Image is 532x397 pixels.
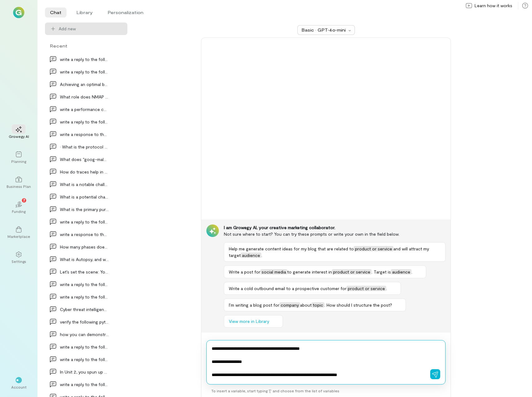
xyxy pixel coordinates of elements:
[60,206,109,213] div: What is the primary purpose of chkrootkit and rkh…
[103,8,148,18] li: Personalization
[224,282,401,295] button: Write a cold outbound email to a prospective customer forproduct or service.
[224,299,406,311] button: I’m writing a blog post forcompanyabouttopic. How should I structure the post?
[224,315,283,328] button: View more in Library
[7,121,30,144] a: Growegy AI
[411,269,412,274] span: .
[60,369,109,375] div: In Unit 2, you spun up a Docker version of Splunk…
[60,319,109,325] div: verify the following python code: from flask_unsi…
[7,146,30,169] a: Planning
[7,171,30,194] a: Business Plan
[60,131,109,138] div: write a response to the following to include a fa…
[59,26,122,32] span: Add new
[60,193,109,200] div: What is a potential challenge in cloud investigat…
[60,381,109,388] div: write a reply to the following to include a fact:…
[45,8,66,18] li: Chat
[60,244,109,250] div: How many phases does the Abstract Digital Forensi…
[287,269,332,274] span: to generate interest in
[302,27,347,33] div: Basic · GPT‑4o‑mini
[23,197,25,203] span: 7
[312,302,324,308] span: topic
[9,134,29,139] div: Growegy AI
[11,159,26,164] div: Planning
[391,269,411,274] span: audience
[71,8,98,18] li: Library
[324,302,392,308] span: . How should I structure the post?
[224,231,446,237] div: Not sure where to start? You can try these prompts or write your own in the field below.
[12,209,26,214] div: Funding
[60,156,109,163] div: What does “goog-malware-shavar” mean inside the T…
[224,265,426,278] button: Write a post forsocial mediato generate interest inproduct or service. Target isaudience.
[7,196,30,219] a: Funding
[60,231,109,238] div: write a response to the following to include a fa…
[60,56,109,63] div: write a reply to the following to include a new f…
[261,253,262,258] span: .
[60,181,109,188] div: What is a notable challenge associated with cloud…
[60,331,109,338] div: how you can demonstrate an exploit using CVE-2023…
[60,344,109,350] div: write a reply to the following to include a fact…
[206,384,446,397] div: To insert a variable, start typing ‘[’ and choose from the list of variables
[60,269,109,275] div: Let’s set the scene: You get to complete this sto…
[7,246,30,269] a: Settings
[60,143,109,150] div: • What is the protocol SSDP? Why would it be good…
[60,118,109,125] div: write a reply to the following to include a new f…
[60,306,109,313] div: Cyber threat intelligence platforms (TIPs) offer…
[7,184,31,189] div: Business Plan
[229,269,260,274] span: Write a post for
[224,242,446,262] button: Help me generate content ideas for my blog that are related toproduct or serviceand will attract ...
[224,224,446,231] div: I am Growegy AI, your creative marketing collaborator.
[60,256,109,263] div: What is Autopsy, and what is its primary purpose…
[386,286,387,291] span: .
[347,286,386,291] span: product or service
[332,269,372,274] span: product or service
[12,259,26,264] div: Settings
[229,302,279,308] span: I’m writing a blog post for
[229,318,269,324] span: View more in Library
[60,106,109,113] div: write a performance comments for an ITNC in the N…
[229,246,354,251] span: Help me generate content ideas for my blog that are related to
[372,269,391,274] span: . Target is
[241,253,261,258] span: audience
[60,168,109,175] div: How do traces help in understanding system behavi…
[60,294,109,300] div: write a reply to the following and include a fact…
[60,356,109,363] div: write a reply to the following to include a fact:…
[60,219,109,225] div: write a reply to the following to include a fact…
[354,246,393,251] span: product or service
[60,93,109,100] div: What role does NMAP play in incident response pro…
[11,384,27,389] div: Account
[7,221,30,244] a: Marketplace
[60,81,109,88] div: Achieving an optimal balance between security and…
[60,281,109,288] div: write a reply to the following to include a fact…
[60,68,109,75] div: write a reply to the following to include a fact…
[229,286,347,291] span: Write a cold outbound email to a prospective customer for
[300,302,312,308] span: about
[279,302,300,308] span: company
[7,234,30,239] div: Marketplace
[45,43,127,49] div: Recent
[475,3,512,9] span: Learn how it works
[260,269,287,274] span: social media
